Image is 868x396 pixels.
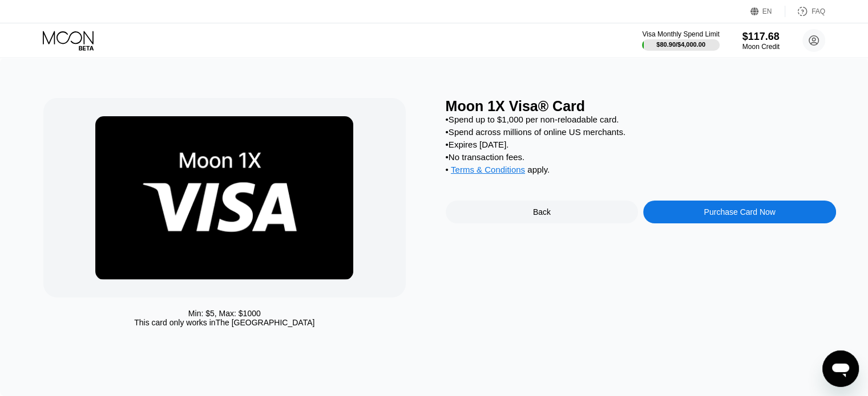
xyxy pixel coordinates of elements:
div: EN [750,6,785,17]
span: Terms & Conditions [451,165,525,174]
div: • Expires [DATE]. [446,140,836,149]
div: Back [533,207,551,217]
div: Terms & Conditions [451,165,525,177]
div: EN [762,7,772,15]
div: $117.68 [742,31,780,43]
div: Purchase Card Now [704,207,775,217]
div: FAQ [812,7,825,15]
div: • Spend across millions of online US merchants. [446,127,836,137]
div: FAQ [785,6,825,17]
div: Visa Monthly Spend Limit [642,30,719,38]
div: Back [446,201,639,223]
div: $80.90 / $4,000.00 [656,41,705,48]
div: Moon Credit [742,43,780,51]
div: • apply . [446,165,836,177]
div: Min: $ 5 , Max: $ 1000 [188,309,261,318]
iframe: Dugme za pokretanje prozora za razmenu poruka [822,350,859,387]
div: Purchase Card Now [643,201,836,223]
div: This card only works in The [GEOGRAPHIC_DATA] [134,318,314,327]
div: Moon 1X Visa® Card [446,98,836,115]
div: Visa Monthly Spend Limit$80.90/$4,000.00 [642,30,719,51]
div: • Spend up to $1,000 per non-reloadable card. [446,115,836,124]
div: $117.68Moon Credit [742,31,780,51]
div: • No transaction fees. [446,152,836,162]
